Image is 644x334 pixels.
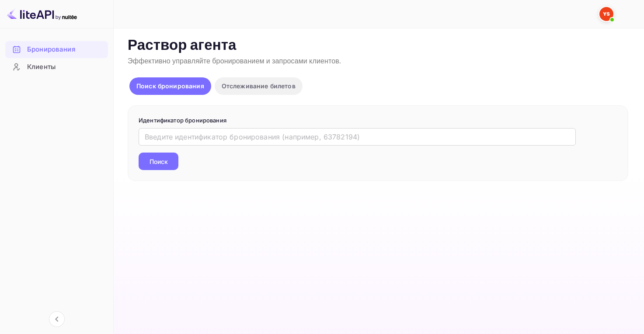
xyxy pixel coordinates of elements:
[139,128,576,146] input: Введите идентификатор бронирования (например, 63782194)
[5,59,108,75] a: Клиенты
[49,311,65,327] button: Свернуть навигацию
[599,7,613,21] img: Служба Поддержки Яндекса
[7,7,77,21] img: Логотип LiteAPI
[139,153,178,170] button: Поиск
[128,57,341,66] ya-tr-span: Эффективно управляйте бронированием и запросами клиентов.
[5,41,108,57] a: Бронирования
[222,82,296,90] ya-tr-span: Отслеживание билетов
[128,36,237,55] ya-tr-span: Раствор агента
[139,117,226,124] ya-tr-span: Идентификатор бронирования
[5,59,108,76] div: Клиенты
[136,82,204,90] ya-tr-span: Поиск бронирования
[27,45,75,55] ya-tr-span: Бронирования
[5,41,108,58] div: Бронирования
[27,62,56,72] ya-tr-span: Клиенты
[150,157,168,166] ya-tr-span: Поиск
